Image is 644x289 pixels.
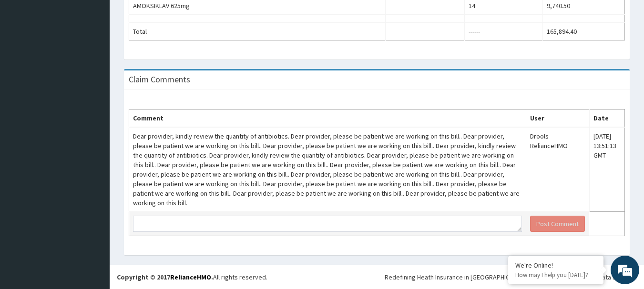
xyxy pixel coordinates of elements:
[515,261,596,269] div: We're Online!
[526,110,589,128] th: User
[117,273,213,281] strong: Copyright © 2017 .
[589,127,624,212] td: [DATE] 13:51:13 GMT
[129,127,526,212] td: Dear provider, kindly review the quantity of antibiotics. Dear provider, please be patient we are...
[530,216,585,232] button: Post Comment
[129,23,386,40] td: Total
[129,110,526,128] th: Comment
[170,273,211,281] a: RelianceHMO
[110,265,644,289] footer: All rights reserved.
[526,127,589,212] td: Drools RelianceHMO
[465,23,543,40] td: ------
[589,110,624,128] th: Date
[129,75,190,84] h3: Claim Comments
[385,272,637,282] div: Redefining Heath Insurance in [GEOGRAPHIC_DATA] using Telemedicine and Data Science!
[542,23,624,40] td: 165,894.40
[515,271,596,279] p: How may I help you today?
